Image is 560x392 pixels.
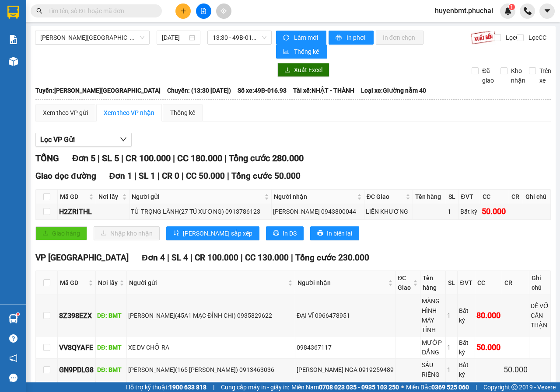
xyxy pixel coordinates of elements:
[213,382,214,392] span: |
[162,33,187,42] input: 14/09/2025
[422,338,444,357] div: MƯỚP ĐẮNG
[98,153,100,163] span: |
[36,8,42,14] span: search
[401,385,404,389] span: ⚪️
[128,311,294,320] div: [PERSON_NAME](45A1 MẠC ĐỈNH CHI) 0935829622
[221,382,289,392] span: Cung cấp máy in - giấy in:
[482,205,508,218] div: 50.000
[157,171,160,181] span: |
[502,33,525,42] span: Lọc CR
[276,45,327,59] button: bar-chartThống kê
[59,310,94,321] div: 8Z398EZX
[536,66,555,85] span: Trên xe
[35,171,96,181] span: Giao dọc đường
[220,8,227,14] span: aim
[9,354,17,362] span: notification
[447,343,456,352] div: 1
[170,108,195,118] div: Thống kê
[297,278,386,288] span: Người nhận
[9,374,17,382] span: message
[504,364,528,376] div: 50.000
[58,204,96,219] td: H2ZRITHL
[297,311,394,320] div: ĐẠI VĨ 0966478951
[273,207,362,216] div: [PERSON_NAME] 0943800044
[183,229,252,238] span: [PERSON_NAME] sắp xếp
[190,253,192,263] span: |
[273,230,279,237] span: printer
[59,206,94,217] div: H2ZRITHL
[35,253,129,263] span: VP [GEOGRAPHIC_DATA]
[60,278,87,288] span: Mã GD
[58,336,96,359] td: VV8QYAFE
[475,271,502,295] th: CC
[422,296,444,335] div: MÀNG HÌNH MÁY TÍNH
[460,207,479,216] div: Bất kỳ
[48,6,151,16] input: Tìm tên, số ĐT hoặc mã đơn
[446,190,459,204] th: SL
[420,271,446,295] th: Tên hàng
[406,382,469,392] span: Miền Bắc
[294,65,322,75] span: Xuất Excel
[195,253,238,263] span: CR 100.000
[502,271,529,295] th: CR
[295,253,369,263] span: Tổng cước 230.000
[446,271,458,295] th: SL
[109,171,133,181] span: Đơn 1
[7,6,19,19] img: logo-vxr
[238,86,287,95] span: Số xe: 49B-016.93
[284,67,290,74] span: download
[428,5,500,16] span: huyenbmt.phuchai
[173,153,175,163] span: |
[98,192,120,201] span: Nơi lấy
[97,365,125,375] div: DĐ: BMT
[224,153,227,163] span: |
[227,171,229,181] span: |
[132,192,262,201] span: Người gửi
[524,7,532,15] img: phone-icon
[59,342,94,353] div: VV8QYAFE
[126,382,206,392] span: Hỗ trợ kỹ thuật:
[297,365,394,375] div: [PERSON_NAME] NGA 0919259489
[293,86,354,95] span: Tài xế: NHẬT - THÀNH
[120,136,127,143] span: down
[40,134,75,145] span: Lọc VP Gửi
[35,226,87,240] button: uploadGiao hàng
[9,57,18,66] img: warehouse-icon
[529,271,551,295] th: Ghi chú
[180,8,186,14] span: plus
[121,153,123,163] span: |
[9,35,18,44] img: solution-icon
[479,66,497,85] span: Đã giao
[40,31,144,44] span: Gia Lai - Đà Lạt
[291,253,293,263] span: |
[422,360,444,379] div: SẦU RIÊNG
[310,226,359,240] button: printerIn biên lai
[167,253,169,263] span: |
[361,86,426,95] span: Loại xe: Giường nằm 40
[525,33,548,42] span: Lọc CC
[17,313,19,316] sup: 1
[173,230,179,237] span: sort-ascending
[277,63,329,77] button: downloadXuất Excel
[229,153,304,163] span: Tổng cước 280.000
[58,359,96,381] td: GN9PDLG8
[35,153,59,163] span: TỔNG
[186,171,225,181] span: CC 50.000
[431,384,469,391] strong: 0369 525 060
[476,309,500,322] div: 80.000
[448,207,457,216] div: 1
[9,334,17,343] span: question-circle
[142,253,165,263] span: Đơn 4
[131,207,270,216] div: TỪ TRỌNG LÀNH(27 TÚ XƯƠNG) 0913786123
[231,171,301,181] span: Tổng cước 50.000
[459,306,473,325] div: Bất kỳ
[327,229,352,238] span: In biên lai
[139,171,155,181] span: SL 1
[294,47,320,56] span: Thống kê
[241,253,243,263] span: |
[175,3,191,19] button: plus
[97,343,125,352] div: DĐ: BMT
[539,3,555,19] button: caret-down
[177,153,222,163] span: CC 180.000
[104,108,154,118] div: Xem theo VP nhận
